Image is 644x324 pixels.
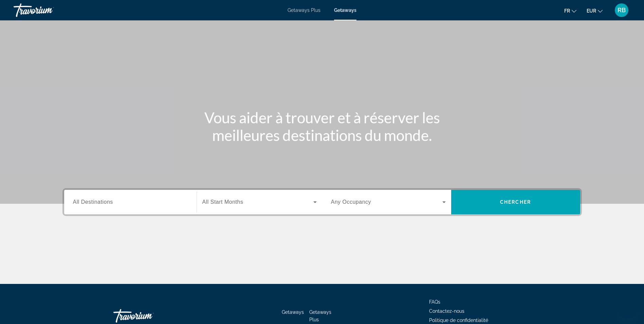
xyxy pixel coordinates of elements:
a: Getaways Plus [309,309,331,322]
span: Chercher [500,199,531,205]
span: fr [564,8,570,14]
span: Any Occupancy [331,199,371,205]
span: EUR [587,8,596,14]
a: Travorium [14,1,81,19]
span: All Destinations [73,199,113,205]
div: Search widget [64,190,580,214]
span: All Start Months [202,199,243,205]
h1: Vous aider à trouver et à réserver les meilleures destinations du monde. [195,109,449,144]
button: Chercher [451,190,580,214]
button: User Menu [613,3,630,17]
span: RB [618,7,626,14]
button: Change language [564,6,576,16]
a: FAQs [429,299,440,305]
a: Contactez-nous [429,308,464,314]
a: Politique de confidentialité [429,318,488,323]
a: Getaways [334,7,356,13]
iframe: Bouton de lancement de la fenêtre de messagerie [617,297,639,319]
a: Getaways Plus [288,7,320,13]
button: Change currency [587,6,603,16]
a: Getaways [282,309,304,315]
